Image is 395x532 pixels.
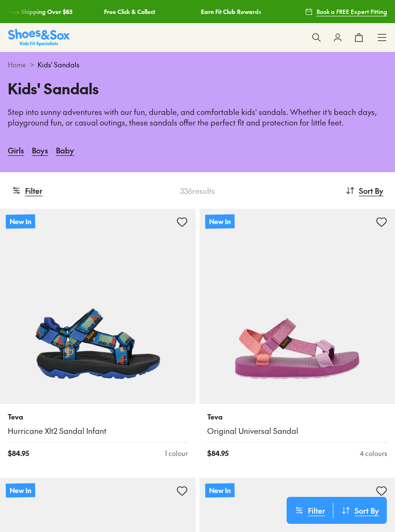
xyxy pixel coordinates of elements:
a: Home [8,60,26,70]
p: Step into sunny adventures with our fun, durable, and comfortable kids' sandals. Whether it’s bea... [8,107,387,128]
div: 4 colours [360,448,387,458]
a: New In [199,209,395,404]
div: > [8,60,387,70]
span: $ 84.95 [207,448,228,458]
p: New In [205,214,235,228]
button: Filter [12,180,42,201]
a: Book a FREE Expert Fitting [305,3,387,20]
button: Sort By [345,180,383,201]
div: 1 colour [165,448,188,458]
p: New In [6,214,35,228]
span: $ 84.95 [8,448,29,458]
span: Kids' Sandals [38,60,79,70]
a: Original Universal Sandal [207,426,387,436]
a: Boys [32,139,48,161]
span: Book a FREE Expert Fitting [316,7,387,16]
span: Sort By [359,185,383,196]
a: Girls [8,139,24,161]
button: Filter [287,503,333,518]
p: Teva [8,412,188,422]
p: Teva [207,412,387,422]
a: Baby [56,139,74,161]
a: Shoes & Sox [8,29,70,46]
p: New In [205,483,235,497]
h1: Kids' Sandals [8,77,387,99]
button: Sort By [333,503,387,518]
img: SNS_Logo_Responsive.svg [8,29,70,46]
span: Sort By [355,505,379,516]
a: Hurricane Xlt2 Sandal Infant [8,426,188,436]
p: New In [6,483,35,497]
